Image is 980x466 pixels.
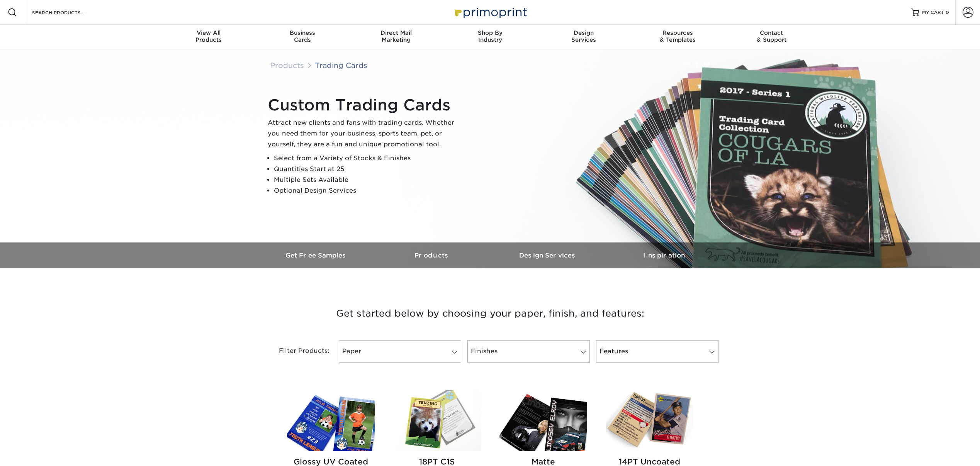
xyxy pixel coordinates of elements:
a: Trading Cards [315,61,367,69]
a: Contact& Support [725,25,819,49]
h3: Get started below by choosing your paper, finish, and features: [264,296,716,331]
div: Marketing [349,29,443,43]
div: Services [537,29,631,43]
a: View AllProducts [162,25,256,49]
a: Get Free Samples [258,242,374,268]
a: Features [596,340,718,363]
div: Products [162,29,256,43]
input: SEARCH PRODUCTS..... [31,8,107,17]
span: View All [162,29,256,36]
div: & Templates [631,29,725,43]
div: & Support [725,29,819,43]
a: Shop ByIndustry [443,25,537,49]
h3: Inspiration [606,252,722,259]
a: Inspiration [606,242,722,268]
h3: Get Free Samples [258,252,374,259]
span: Direct Mail [349,29,443,36]
li: Multiple Sets Available [274,175,461,185]
a: Products [374,242,490,268]
span: Contact [725,29,819,36]
h1: Custom Trading Cards [268,96,461,114]
a: Design Services [490,242,606,268]
li: Quantities Start at 25 [274,164,461,175]
img: 14PT Uncoated Trading Cards [606,390,693,451]
a: Products [270,61,304,69]
span: Business [255,29,349,36]
div: Industry [443,29,537,43]
span: Shop By [443,29,537,36]
img: Matte Trading Cards [499,390,587,451]
a: DesignServices [537,25,631,49]
img: 18PT C1S Trading Cards [393,390,481,451]
img: Primoprint [452,4,529,20]
h3: Design Services [490,252,606,259]
h3: Products [374,252,490,259]
div: Cards [255,29,349,43]
li: Select from a Variety of Stocks & Finishes [274,153,461,164]
li: Optional Design Services [274,185,461,196]
a: Direct MailMarketing [349,25,443,49]
a: BusinessCards [255,25,349,49]
div: Filter Products: [258,340,336,363]
a: Finishes [467,340,590,363]
img: Glossy UV Coated Trading Cards [287,390,375,451]
span: MY CART [922,9,944,16]
a: Paper [339,340,461,363]
p: Attract new clients and fans with trading cards. Whether you need them for your business, sports ... [268,117,461,150]
a: Resources& Templates [631,25,725,49]
span: Resources [631,29,725,36]
span: 0 [946,10,949,15]
span: Design [537,29,631,36]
